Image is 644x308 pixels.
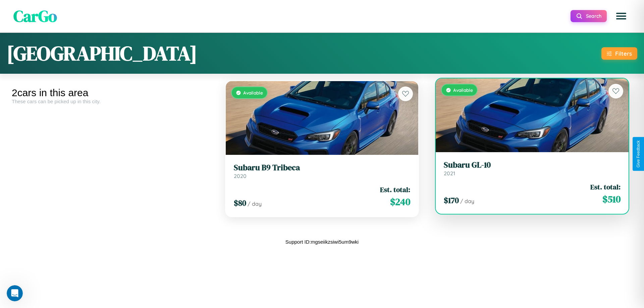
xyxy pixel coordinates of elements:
a: Subaru B9 Tribeca2020 [234,163,411,179]
span: / day [248,200,262,207]
span: Available [243,90,263,96]
div: Filters [615,50,632,57]
button: Filters [601,47,637,60]
span: CarGo [13,5,57,27]
span: $ 80 [234,197,246,208]
button: Search [571,10,607,22]
a: Subaru GL-102021 [444,160,621,177]
div: Give Feedback [636,140,641,168]
p: Support ID: mgseiikzsiwi5um9wki [285,237,359,246]
div: 2 cars in this area [12,87,212,99]
div: These cars can be picked up in this city. [12,99,212,104]
span: $ 510 [602,192,621,206]
span: Search [586,13,601,19]
h1: [GEOGRAPHIC_DATA] [7,40,197,67]
button: Open menu [612,7,631,25]
span: / day [460,198,474,204]
h3: Subaru B9 Tribeca [234,163,411,173]
iframe: Intercom live chat [7,285,23,301]
span: $ 240 [390,195,410,208]
h3: Subaru GL-10 [444,160,621,170]
span: Est. total: [590,182,621,192]
span: Est. total: [380,185,410,194]
span: $ 170 [444,195,459,206]
span: 2020 [234,173,247,179]
span: 2021 [444,170,455,177]
span: Available [453,87,473,93]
